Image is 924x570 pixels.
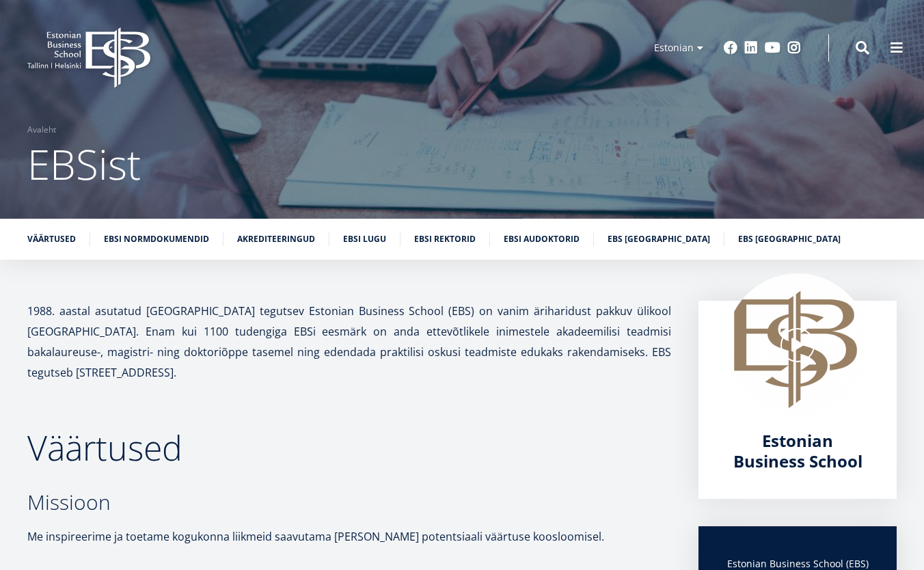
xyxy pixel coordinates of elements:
a: EBSi rektorid [414,232,476,246]
span: Estonian Business School [733,429,862,472]
a: Akrediteeringud [237,232,315,246]
a: Youtube [765,41,780,55]
h3: Missioon [27,492,671,513]
h2: Väärtused [27,431,671,465]
a: EBS [GEOGRAPHIC_DATA] [738,232,841,246]
a: Avaleht [27,123,56,137]
a: EBSi audoktorid [504,232,580,246]
a: Facebook [724,41,737,55]
a: Instagram [787,41,801,55]
p: 1988. aastal asutatud [GEOGRAPHIC_DATA] tegutsev Estonian Business School (EBS) on vanim äriharid... [27,301,671,383]
a: EBS [GEOGRAPHIC_DATA] [608,232,710,246]
a: Estonian Business School [726,431,869,472]
a: Linkedin [744,41,758,55]
span: EBSist [27,136,141,192]
a: Väärtused [27,232,76,246]
a: EBSi normdokumendid [104,232,209,246]
p: Me inspireerime ja toetame kogukonna liikmeid saavutama [PERSON_NAME] potentsiaali väärtuse koosl... [27,526,671,547]
a: EBSi lugu [343,232,386,246]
